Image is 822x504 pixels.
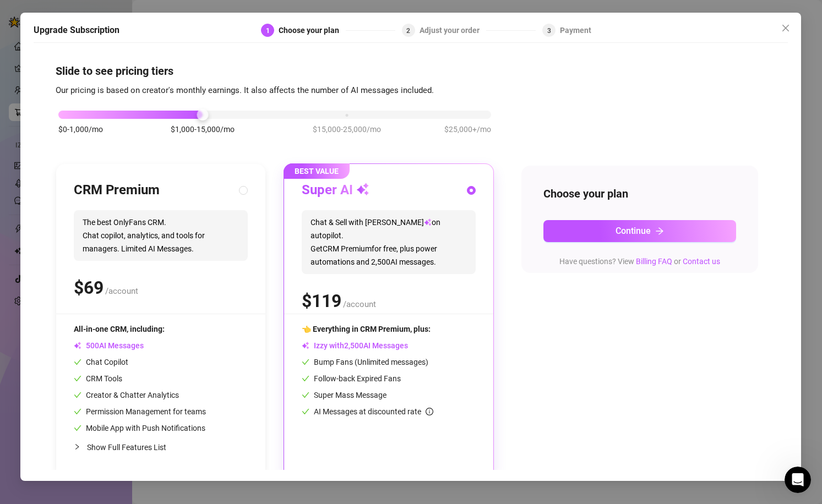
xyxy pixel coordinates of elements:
span: Show Full Features List [87,443,166,452]
span: info-circle [426,408,433,415]
span: 2 [407,26,411,34]
span: Have questions? View or [559,257,720,266]
span: Close [777,24,795,32]
span: neutral face reaction [96,331,124,353]
h3: CRM Premium [74,182,160,199]
span: check [74,408,81,415]
span: smiley reaction [124,331,153,353]
button: Close [777,19,795,37]
span: Chat Copilot [74,358,128,366]
a: Billing FAQ [636,257,672,266]
a: Contact us [683,257,720,266]
span: /account [343,299,376,309]
span: AI Messages at discounted rate [314,407,433,416]
span: BEST VALUE [284,163,350,179]
a: Open in help center [66,366,154,375]
span: check [302,375,309,382]
span: check [74,358,81,366]
span: Izzy with AI Messages [302,341,408,350]
span: Bump Fans (Unlimited messages) [302,358,428,366]
span: collapsed [74,443,80,450]
span: AI Messages [74,341,144,350]
div: Choose your plan [279,24,346,37]
span: check [302,408,309,415]
span: Follow-back Expired Fans [302,374,401,383]
span: Creator & Chatter Analytics [74,391,179,399]
div: Did this answer your question? [13,320,207,332]
span: disappointed reaction [67,331,96,353]
h4: Slide to see pricing tiers [56,63,766,79]
span: All-in-one CRM, including: [74,325,165,333]
span: 3 [547,26,551,34]
div: Adjust your order [420,24,486,37]
span: 😐 [102,331,118,353]
span: $ [302,291,341,311]
span: 👈 Everything in CRM Premium, plus: [302,325,431,333]
div: Payment [560,24,592,37]
span: $ [74,277,104,298]
span: close [782,24,791,32]
span: $15,000-25,000/mo [313,123,381,135]
span: 😞 [73,331,89,353]
h4: Choose your plan [543,186,736,201]
span: check [302,391,309,399]
div: Show Full Features List [74,434,248,460]
span: check [302,358,309,366]
iframe: Intercom live chat [785,467,811,493]
span: check [74,375,81,382]
span: $1,000-15,000/mo [171,123,235,135]
span: Super Mass Message [302,391,386,399]
span: 1 [266,26,270,34]
button: go back [7,4,28,25]
span: Chat & Sell with [PERSON_NAME] on autopilot. Get CRM Premium for free, plus power automations and... [302,210,476,274]
span: Permission Management for teams [74,407,206,416]
span: Mobile App with Push Notifications [74,424,205,432]
span: 😃 [130,331,146,353]
span: CRM Tools [74,374,122,383]
span: $0-1,000/mo [58,123,103,135]
h3: Super AI [302,182,369,199]
span: Continue [616,226,651,236]
h5: Upgrade Subscription [34,24,119,37]
button: Continuearrow-right [543,220,736,242]
div: Close [193,4,213,24]
span: $25,000+/mo [444,123,491,135]
span: arrow-right [655,227,664,235]
span: /account [105,286,138,296]
span: The best OnlyFans CRM. Chat copilot, analytics, and tools for managers. Limited AI Messages. [74,210,248,261]
button: Expand window [172,4,193,25]
span: check [74,391,81,399]
span: Our pricing is based on creator's monthly earnings. It also affects the number of AI messages inc... [56,85,434,95]
span: check [74,424,81,432]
